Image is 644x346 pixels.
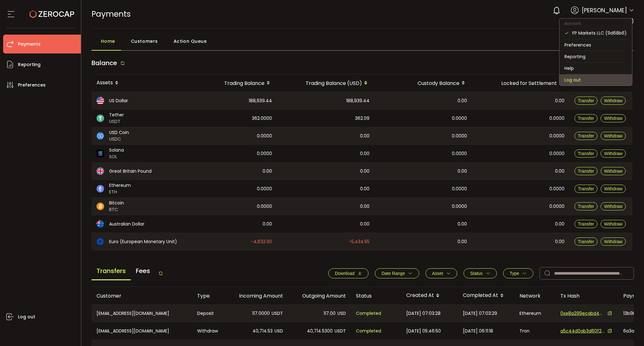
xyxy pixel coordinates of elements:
button: Withdraw [601,185,626,193]
button: Withdraw [601,220,626,228]
span: 0.0000 [257,185,272,193]
span: Action Queue [174,35,207,47]
span: Withdraw [604,116,622,121]
span: Type [510,271,519,276]
span: 0.0000 [452,203,467,210]
span: 0.0000 [549,115,564,122]
li: Reporting [559,51,632,62]
span: Great Britain Pound [109,168,152,175]
div: Locked for Settlement [472,78,569,88]
span: 0.00 [263,168,272,175]
button: Transfer [575,167,598,175]
span: Withdraw [604,221,622,226]
span: 117.0000 [252,310,270,317]
img: btc_portfolio.svg [97,203,104,210]
span: Date Range [381,271,405,276]
span: 0.0000 [549,185,564,193]
span: 0.0000 [257,203,272,210]
button: Withdraw [601,167,626,175]
span: 0.00 [555,168,564,175]
span: Transfer [578,204,594,209]
div: Customer [92,292,192,299]
div: Tx Hash [555,292,618,299]
span: Account [559,21,586,26]
span: 0.00 [555,97,564,104]
span: 0.00 [458,168,467,175]
span: FP Markets LLC (9d68b6) [572,18,634,25]
img: eth_portfolio.svg [97,185,104,193]
span: [DATE] 05:46:50 [406,327,441,335]
span: 40,714.53 [253,327,273,335]
span: USD [337,310,346,317]
span: 0.0000 [452,150,467,157]
span: 0.00 [458,220,467,228]
span: 40,714.5300 [307,327,333,335]
div: Deposit [192,305,225,322]
span: Australian Dollar [109,221,144,227]
span: 188,939.44 [346,97,369,104]
span: 188,939.44 [249,97,272,104]
button: Transfer [575,202,598,210]
span: 0.00 [360,185,369,193]
div: [EMAIL_ADDRESS][DOMAIN_NAME] [92,322,192,340]
span: 0.0000 [452,115,467,122]
span: 0.0000 [549,203,564,210]
span: [DATE] 07:03:28 [406,310,441,317]
span: Transfer [578,116,594,121]
button: Withdraw [601,202,626,210]
img: sol_portfolio.png [97,150,104,157]
span: Completed [356,310,381,317]
span: Payments [18,40,41,49]
div: Network [514,292,555,299]
span: Transfers [92,262,131,280]
span: Withdraw [604,98,622,103]
span: Euro (European Monetary Unit) [109,238,177,245]
span: 0.00 [555,238,564,245]
div: Outgoing Amount [288,292,351,299]
div: Custody Balance [375,78,472,88]
span: ETH [109,189,131,195]
button: Withdraw [601,97,626,105]
div: Trading Balance [189,78,277,88]
button: Date Range [375,268,419,278]
img: aud_portfolio.svg [97,220,104,228]
div: Trading Balance (USD) [277,78,375,88]
div: Tron [514,322,555,340]
button: Transfer [575,149,598,158]
span: Withdraw [604,204,622,209]
span: 0xe8a299ecabd48b9668b17313026731e7faf3b2a49afb57e545b672be80536674 [560,310,604,317]
span: -4,632.90 [251,238,272,245]
span: 117.00 [324,310,336,317]
span: USD [275,327,283,335]
button: Asset [425,268,457,278]
span: 0.0000 [452,132,467,140]
span: 0.0000 [549,150,564,157]
li: Help [559,63,632,74]
span: Transfer [578,151,594,156]
button: Transfer [575,114,598,122]
span: Customers [131,35,158,47]
span: Transfer [578,221,594,226]
img: eur_portfolio.svg [97,238,104,245]
span: 0.0000 [257,150,272,157]
span: Bitcoin [109,200,124,206]
span: 0.00 [458,97,467,104]
button: Transfer [575,97,598,105]
span: a5c44d0ab3d60f28d2b91620f63f387dcfff499fb3afc9a855404808a9af1cc3 [560,328,604,334]
div: Ethereum [514,305,555,322]
div: [EMAIL_ADDRESS][DOMAIN_NAME] [92,305,192,322]
span: Transfer [578,169,594,174]
span: Balance [92,59,117,67]
button: Transfer [575,185,598,193]
span: 0.0000 [549,132,564,140]
span: 0.00 [360,132,369,140]
img: usdt_portfolio.svg [97,114,104,122]
button: Transfer [575,132,598,140]
span: 0.00 [263,220,272,228]
span: 0.00 [555,220,564,228]
span: [PERSON_NAME] [582,6,627,14]
span: Payments [92,8,131,20]
img: usd_portfolio.svg [97,97,104,104]
div: Withdraw [192,322,225,340]
span: 362.0000 [252,115,272,122]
